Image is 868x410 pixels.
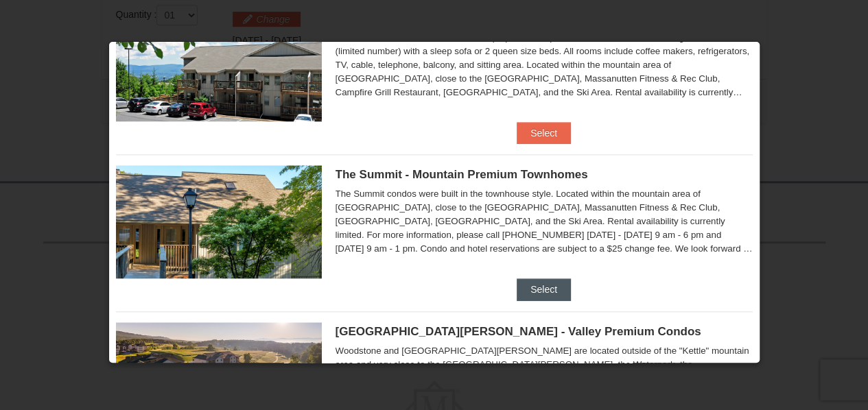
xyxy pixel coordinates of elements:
[116,9,322,121] img: 19219026-1-e3b4ac8e.jpg
[116,165,322,278] img: 19219034-1-0eee7e00.jpg
[517,278,571,300] button: Select
[336,168,588,181] span: The Summit - Mountain Premium Townhomes
[517,122,571,144] button: Select
[336,325,701,338] span: [GEOGRAPHIC_DATA][PERSON_NAME] - Valley Premium Condos
[336,187,753,256] div: The Summit condos were built in the townhouse style. Located within the mountain area of [GEOGRAP...
[336,31,753,99] div: Massanutten Resort Hotels rooms sleep up to 4 occupants and offer a choice of 1 king size bed (li...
